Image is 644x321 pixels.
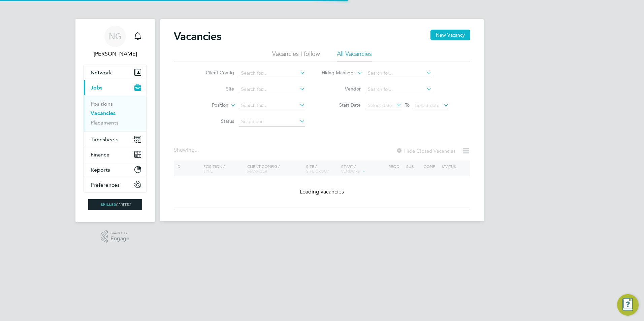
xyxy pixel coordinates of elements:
label: Client Config [195,70,234,76]
nav: Main navigation [75,19,155,222]
li: Vacancies I follow [272,50,320,62]
span: Jobs [91,84,102,91]
a: Powered byEngage [101,230,130,243]
div: Showing [174,147,200,154]
img: skilledcareers-logo-retina.png [88,199,142,210]
button: New Vacancy [430,30,470,40]
span: Select date [368,102,392,108]
span: NG [109,32,122,41]
span: Preferences [91,182,120,188]
label: Position [190,102,228,109]
input: Search for... [239,101,305,110]
div: Jobs [84,95,147,132]
input: Search for... [365,69,432,78]
input: Search for... [239,85,305,94]
button: Reports [84,162,147,177]
button: Timesheets [84,132,147,147]
a: Vacancies [91,110,116,116]
span: Reports [91,167,110,173]
span: Timesheets [91,136,119,143]
li: All Vacancies [337,50,372,62]
h2: Vacancies [174,30,221,43]
span: Finance [91,151,109,158]
span: Select date [415,102,440,108]
input: Search for... [365,85,432,94]
a: Placements [91,119,119,126]
input: Select one [239,117,305,127]
button: Preferences [84,177,147,192]
span: Network [91,69,112,76]
label: Start Date [322,102,361,108]
button: Finance [84,147,147,162]
span: Engage [110,236,129,242]
span: ... [195,147,199,153]
label: Site [195,86,234,92]
label: Vendor [322,86,361,92]
a: Positions [91,101,113,107]
span: Nikki Grassby [84,50,147,58]
input: Search for... [239,69,305,78]
label: Hiring Manager [316,70,355,76]
button: Jobs [84,80,147,95]
span: To [403,101,412,109]
a: NG[PERSON_NAME] [84,26,147,58]
button: Network [84,65,147,80]
label: Hide Closed Vacancies [396,148,455,154]
label: Status [195,118,234,124]
span: Powered by [110,230,129,236]
a: Go to home page [84,199,147,210]
button: Engage Resource Center [617,294,639,316]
